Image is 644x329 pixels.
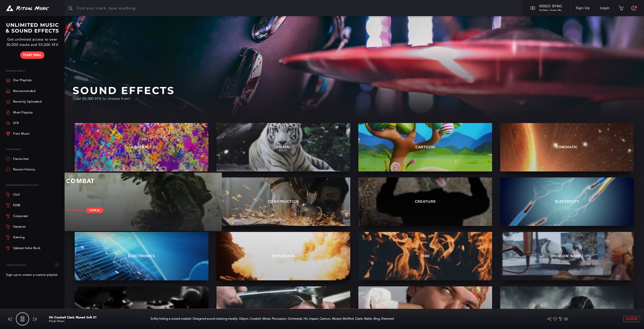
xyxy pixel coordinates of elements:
h4: Fire [362,241,488,247]
a: Electronics [75,232,208,280]
h4: Cinematic [504,132,630,138]
h3: UNLIMITED MUSIC & SOUND EFFECTS [4,22,61,34]
h4: Combat [66,177,217,185]
a: Sign up to create a custom playlist [6,270,58,280]
div: 452 tracks [79,266,204,285]
p: Browse Music [6,67,61,75]
h2: Sound Effects [73,85,636,96]
a: Start Trial [20,51,44,59]
div: 43 tracks [504,212,630,231]
h4: Electronics [79,241,204,247]
div: Your Playlists [6,260,61,270]
a: Animal [217,123,350,171]
div: Upbeat Indie Rock [13,247,40,250]
div: 5165 tracks [504,266,630,285]
a: Gaming [6,232,61,243]
a: Combat 134 tracksView ▶︎ [61,173,222,231]
span: View ▶︎ [235,266,250,271]
a: Upbeat Indie Rock [6,243,61,254]
span: Over 55,000 SFX to choose from! [73,97,130,101]
p: Get unlimited access to over 30,000 tracks and 55,000 SFX [4,37,61,47]
span: Video Sync [539,4,562,8]
span: YouTube / Vimeo URL [539,9,562,11]
div: Corporate [13,215,28,218]
div: Recommended Playlists [6,181,61,189]
h4: Cartoon [362,132,488,138]
a: Corporate [6,211,61,221]
span: View ▶︎ [238,157,253,162]
h4: Garage [221,295,346,301]
a: Ritual Music [49,319,64,323]
div: 714 tracks [221,212,346,231]
span: View ▶︎ [237,212,252,216]
h4: Abstract [79,132,204,138]
div: Chill [13,193,20,196]
a: Chill [6,190,61,200]
h4: Explosion [221,241,346,247]
a: Cartoon [358,123,492,171]
a: [PERSON_NAME] [500,232,634,280]
h4: [PERSON_NAME] [504,241,630,247]
span: View ▶︎ [379,157,393,162]
p: Softly hitting a muted cowbell. Designed sound clanking metally. Object, Cowbell, Metal, Percussi... [151,317,539,321]
span: View ▶︎ [95,266,110,271]
a: Most Popular [6,107,33,118]
a: Creature [358,177,492,226]
div: 1820 tracks [362,212,488,231]
a: Login [595,1,615,15]
a: Abstract [75,123,208,171]
div: 134 tracks [66,208,217,231]
a: Free Music [6,129,30,139]
a: Construction [217,177,350,226]
a: Favourites [6,154,29,164]
a: Vacation [6,222,61,232]
a: Explosion [217,232,350,280]
h4: Electricity [504,187,630,192]
h4: Creature [362,187,488,192]
h4: Game [79,295,204,301]
div: 427 tracks [79,157,204,176]
span: View ▶︎ [519,212,534,216]
a: EDM [6,200,61,211]
a: Cinematic [500,123,634,171]
div: 128 tracks [362,266,488,285]
a: Recently Uploaded [6,97,41,107]
p: Hit Cowbell Clank Muted Soft 01 [49,315,145,320]
a: Fire [358,232,492,280]
h4: Construction [221,187,346,192]
a: Our Playlists [6,75,32,86]
p: Your Music [6,145,61,154]
span: View ▶︎ [521,157,535,162]
div: 59 tracks [221,266,346,285]
a: Recommended [6,86,36,96]
a: Recent History [6,164,35,175]
span: View ▶︎ [380,212,395,216]
span: View ▶︎ [379,266,393,271]
h4: Animal [221,132,346,138]
div: 580 tracks [362,157,488,176]
div: EDM [13,204,20,207]
div: 1344 tracks [221,157,346,176]
a: SFX [6,118,19,129]
div: 796 tracks [504,157,630,176]
span: View ▶︎ [86,208,103,213]
span: View ▶︎ [522,266,537,271]
span: View ▶︎ [95,157,110,162]
a: Sign Up [571,1,595,15]
img: Ritual Music [6,5,49,11]
div: Vacation [13,225,26,228]
span: License [626,317,638,321]
a: Electricity [500,177,634,226]
h4: Horror [504,295,630,301]
div: Gaming [13,236,25,239]
h4: Hit [362,295,488,301]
